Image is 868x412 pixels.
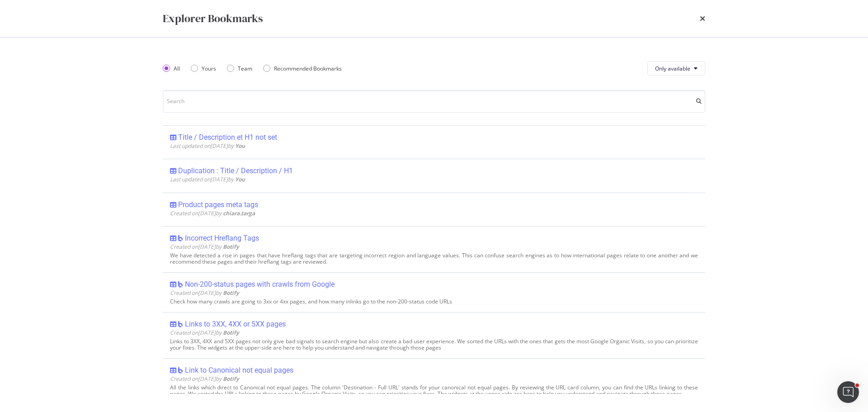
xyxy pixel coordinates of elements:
[185,234,259,243] div: Incorrect Hreflang Tags
[235,175,245,183] b: You
[185,366,293,375] div: Link to Canonical not equal pages
[223,375,239,383] b: Botify
[202,65,216,72] div: Yours
[274,65,342,72] div: Recommended Bookmarks
[163,90,705,113] input: Search
[113,53,138,59] div: Mots-clés
[223,209,255,217] b: chiara.targa
[837,381,859,403] iframe: Intercom live chat
[37,52,44,60] img: tab_domain_overview_orange.svg
[163,11,263,26] div: Explorer Bookmarks
[24,24,102,31] div: Domaine: [DOMAIN_NAME]
[170,252,698,265] div: We have detected a rise in pages that have hreflang tags that are targeting incorrect region and ...
[227,65,252,72] div: Team
[170,142,245,150] span: Last updated on [DATE] by
[223,289,239,297] b: Botify
[103,52,110,60] img: tab_keywords_by_traffic_grey.svg
[25,14,44,22] div: v 4.0.25
[170,384,698,397] div: All the links which direct to Canonical not equal pages. The column 'Destination - Full URL' stan...
[238,65,252,72] div: Team
[655,65,690,72] span: Only available
[170,329,239,336] span: Created on [DATE] by
[700,11,705,26] div: times
[185,280,335,289] div: Non-200-status pages with crawls from Google
[223,329,239,336] b: Botify
[170,175,245,183] span: Last updated on [DATE] by
[47,53,70,59] div: Domaine
[174,65,180,72] div: All
[223,243,239,251] b: Botify
[14,14,22,22] img: logo_orange.svg
[185,320,286,329] div: Links to 3XX, 4XX or 5XX pages
[14,24,22,31] img: website_grey.svg
[191,65,216,72] div: Yours
[170,298,698,305] div: Check how many crawls are going to 3xx or 4xx pages, and how many inlinks go to the non-200-statu...
[263,65,342,72] div: Recommended Bookmarks
[178,133,277,142] div: Title / Description et H1 not set
[170,375,239,383] span: Created on [DATE] by
[163,65,180,72] div: All
[235,142,245,150] b: You
[170,338,698,351] div: Links to 3XX, 4XX and 5XX pages not only give bad signals to search engine but also create a bad ...
[170,243,239,251] span: Created on [DATE] by
[170,289,239,297] span: Created on [DATE] by
[170,209,255,217] span: Created on [DATE] by
[647,61,705,76] button: Only available
[178,166,293,175] div: Duplication : Title / Description / H1
[178,200,258,209] div: Product pages meta tags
